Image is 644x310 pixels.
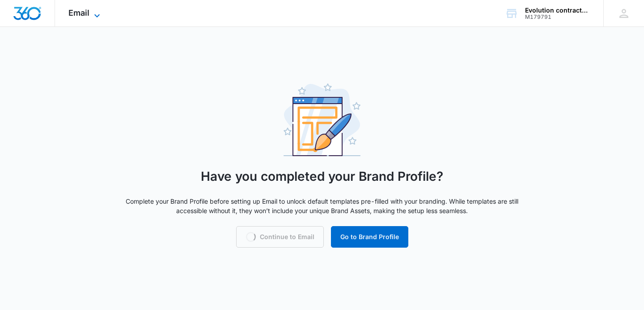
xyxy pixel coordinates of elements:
[121,196,523,215] p: Complete your Brand Profile before setting up Email to unlock default templates pre-filled with y...
[525,14,590,20] div: account id
[331,226,408,248] button: Go to Brand Profile
[525,7,590,14] div: account name
[68,8,89,17] span: Email
[284,83,360,156] img: Setup
[201,167,443,186] h3: Have you completed your Brand Profile?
